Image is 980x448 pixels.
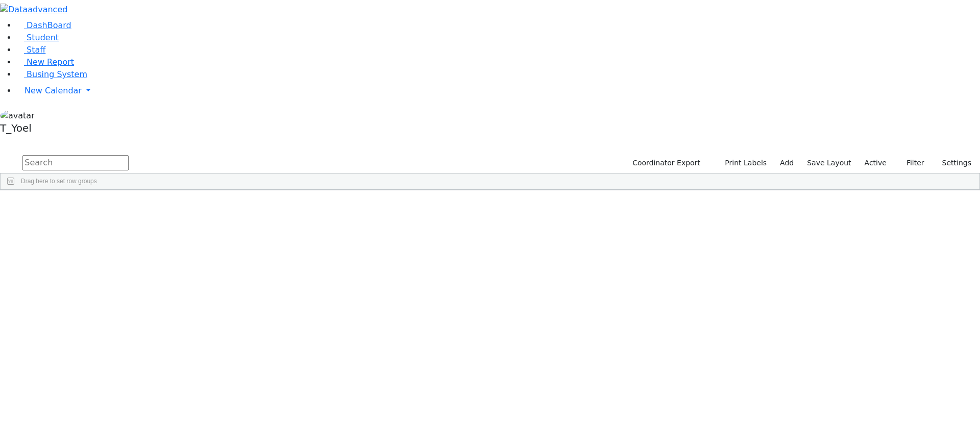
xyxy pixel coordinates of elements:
[929,155,976,171] button: Settings
[775,155,798,171] a: Add
[22,155,129,170] input: Search
[893,155,929,171] button: Filter
[27,69,87,79] span: Busing System
[860,155,891,171] label: Active
[626,155,705,171] button: Coordinator Export
[27,33,59,42] span: Student
[27,57,74,67] span: New Report
[802,155,855,171] button: Save Layout
[16,20,71,30] a: DashBoard
[24,86,82,95] span: New Calendar
[16,33,59,42] a: Student
[16,57,74,67] a: New Report
[21,178,97,185] span: Drag here to set row groups
[16,81,980,101] a: New Calendar
[713,155,771,171] button: Print Labels
[16,69,87,79] a: Busing System
[27,45,45,55] span: Staff
[16,45,45,55] a: Staff
[27,20,71,30] span: DashBoard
